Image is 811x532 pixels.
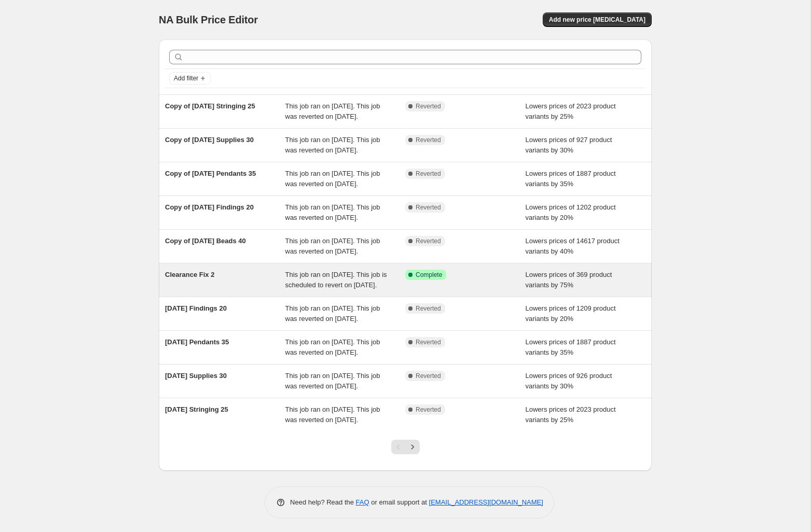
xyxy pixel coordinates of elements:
[391,440,420,454] nav: Pagination
[416,405,441,414] span: Reverted
[526,338,616,356] span: Lowers prices of 1887 product variants by 35%
[290,498,356,506] span: Need help? Read the
[159,14,258,25] span: NA Bulk Price Editor
[165,203,254,211] span: Copy of [DATE] Findings 20
[165,170,256,177] span: Copy of [DATE] Pendants 35
[526,304,616,323] span: Lowers prices of 1209 product variants by 20%
[285,405,380,424] span: This job ran on [DATE]. This job was reverted on [DATE].
[405,440,420,454] button: Next
[174,74,198,82] span: Add filter
[169,72,211,85] button: Add filter
[526,237,620,255] span: Lowers prices of 14617 product variants by 40%
[285,136,380,154] span: This job ran on [DATE]. This job was reverted on [DATE].
[416,136,441,144] span: Reverted
[285,203,380,221] span: This job ran on [DATE]. This job was reverted on [DATE].
[165,102,255,110] span: Copy of [DATE] Stringing 25
[165,405,228,413] span: [DATE] Stringing 25
[526,372,612,390] span: Lowers prices of 926 product variants by 30%
[165,237,246,245] span: Copy of [DATE] Beads 40
[416,203,441,212] span: Reverted
[285,372,380,390] span: This job ran on [DATE]. This job was reverted on [DATE].
[416,237,441,245] span: Reverted
[526,170,616,188] span: Lowers prices of 1887 product variants by 35%
[369,498,429,506] span: or email support at
[429,498,543,506] a: [EMAIL_ADDRESS][DOMAIN_NAME]
[285,304,380,323] span: This job ran on [DATE]. This job was reverted on [DATE].
[165,338,229,346] span: [DATE] Pendants 35
[549,16,645,24] span: Add new price [MEDICAL_DATA]
[526,102,616,120] span: Lowers prices of 2023 product variants by 25%
[285,338,380,356] span: This job ran on [DATE]. This job was reverted on [DATE].
[356,498,369,506] a: FAQ
[416,372,441,380] span: Reverted
[165,304,227,312] span: [DATE] Findings 20
[285,170,380,188] span: This job ran on [DATE]. This job was reverted on [DATE].
[416,170,441,178] span: Reverted
[526,203,616,221] span: Lowers prices of 1202 product variants by 20%
[285,271,387,289] span: This job ran on [DATE]. This job is scheduled to revert on [DATE].
[543,12,652,27] button: Add new price [MEDICAL_DATA]
[285,102,380,120] span: This job ran on [DATE]. This job was reverted on [DATE].
[416,338,441,346] span: Reverted
[165,372,227,380] span: [DATE] Supplies 30
[165,136,254,144] span: Copy of [DATE] Supplies 30
[526,271,612,289] span: Lowers prices of 369 product variants by 75%
[526,405,616,424] span: Lowers prices of 2023 product variants by 25%
[165,271,214,278] span: Clearance Fix 2
[526,136,612,154] span: Lowers prices of 927 product variants by 30%
[285,237,380,255] span: This job ran on [DATE]. This job was reverted on [DATE].
[416,102,441,110] span: Reverted
[416,304,441,313] span: Reverted
[416,271,442,279] span: Complete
